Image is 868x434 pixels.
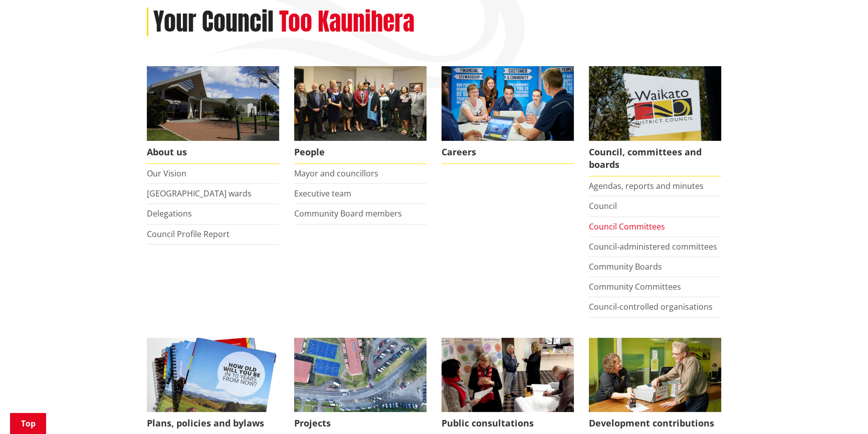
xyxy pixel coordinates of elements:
[294,188,351,199] a: Executive team
[294,208,402,219] a: Community Board members
[589,241,717,252] a: Council-administered committees
[589,66,721,141] img: Waikato-District-Council-sign
[589,261,662,272] a: Community Boards
[294,141,426,164] span: People
[589,141,721,176] span: Council, committees and boards
[589,221,665,232] a: Council Committees
[442,141,574,164] span: Careers
[442,66,574,164] a: Careers
[589,66,721,176] a: Waikato-District-Council-sign Council, committees and boards
[442,66,574,141] img: Office staff in meeting - Career page
[589,281,681,292] a: Community Committees
[10,413,46,434] a: Top
[294,66,426,141] img: 2022 Council
[589,338,721,412] img: Fees
[589,301,713,312] a: Council-controlled organisations
[147,188,252,199] a: [GEOGRAPHIC_DATA] wards
[442,338,574,412] img: public-consultations
[147,66,279,164] a: WDC Building 0015 About us
[294,66,426,164] a: 2022 Council People
[153,8,274,37] h1: Your Council
[147,141,279,164] span: About us
[147,66,279,141] img: WDC Building 0015
[294,338,426,412] img: DJI_0336
[589,200,617,211] a: Council
[279,8,414,37] h2: Too Kaunihera
[822,392,858,428] iframe: Messenger Launcher
[147,338,279,412] img: Long Term Plan
[147,229,230,240] a: Council Profile Report
[589,180,704,191] a: Agendas, reports and minutes
[147,168,186,179] a: Our Vision
[294,168,378,179] a: Mayor and councillors
[147,208,192,219] a: Delegations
